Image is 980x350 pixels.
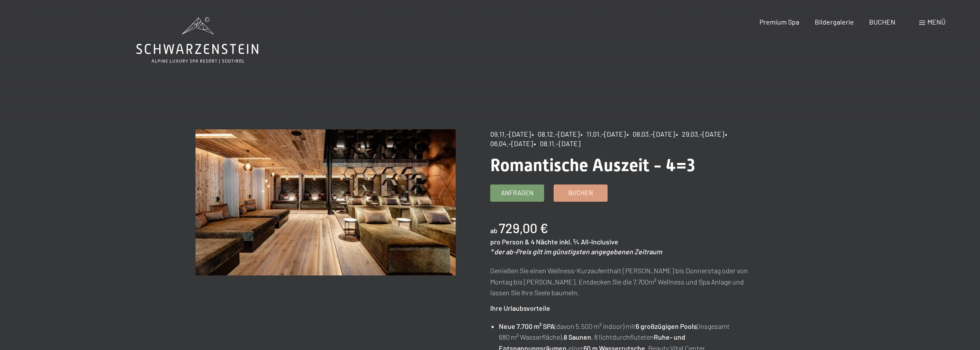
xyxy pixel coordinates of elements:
span: • 11.01.–[DATE] [580,130,626,138]
em: * der ab-Preis gilt im günstigsten angegebenen Zeitraum [490,247,662,256]
span: • 08.03.–[DATE] [627,130,675,138]
p: Genießen Sie einen Wellness-Kurzaufenthalt [PERSON_NAME] bis Donnerstag oder von Montag bis [PERS... [490,265,750,298]
strong: Ihre Urlaubsvorteile [490,304,550,312]
a: Bildergalerie [815,18,854,26]
strong: 8 Saunen [564,333,591,341]
span: ab [490,226,498,234]
span: Menü [927,18,945,26]
span: • 08.12.–[DATE] [532,130,580,138]
a: Premium Spa [759,18,799,26]
span: • 29.03.–[DATE] [676,130,724,138]
span: Buchen [568,188,593,197]
span: pro Person & [490,237,529,246]
span: 4 Nächte [531,237,558,246]
a: Buchen [554,185,607,201]
img: Romantische Auszeit - 4=3 [195,129,456,275]
strong: Neue 7.700 m² SPA [499,322,555,330]
span: • 08.11.–[DATE] [534,139,580,147]
a: Anfragen [491,185,544,201]
a: BUCHEN [869,18,895,26]
span: Romantische Auszeit - 4=3 [490,155,695,175]
b: 729,00 € [499,220,548,236]
span: Anfragen [501,188,533,197]
strong: 6 großzügigen Pools [636,322,697,330]
span: inkl. ¾ All-Inclusive [559,237,618,246]
span: 09.11.–[DATE] [490,130,531,138]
